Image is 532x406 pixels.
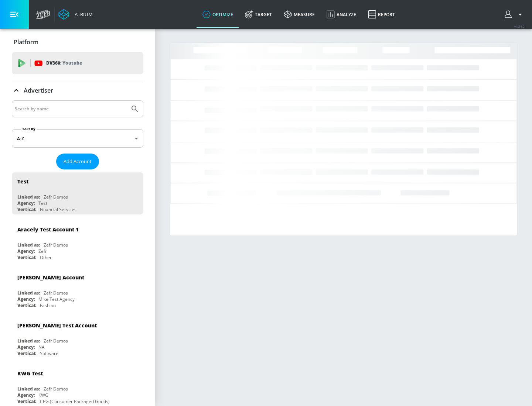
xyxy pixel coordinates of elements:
span: Add Account [64,157,92,166]
a: Atrium [58,9,93,20]
div: [PERSON_NAME] Test AccountLinked as:Zefr DemosAgency:NAVertical:Software [12,316,143,358]
div: Linked as: [17,290,40,296]
div: Vertical: [17,206,36,213]
div: Test [17,178,28,185]
div: [PERSON_NAME] Test Account [17,322,97,329]
div: NA [38,344,45,350]
div: Fashion [40,302,56,309]
div: Test [38,200,47,206]
div: Linked as: [17,338,40,344]
a: Target [239,1,278,28]
p: Advertiser [24,86,53,94]
div: Vertical: [17,302,36,309]
div: Vertical: [17,254,36,261]
div: Zefr Demos [44,338,68,344]
a: Report [362,1,401,28]
div: Aracely Test Account 1Linked as:Zefr DemosAgency:ZefrVertical:Other [12,220,143,262]
a: measure [278,1,321,28]
div: [PERSON_NAME] AccountLinked as:Zefr DemosAgency:Mike Test AgencyVertical:Fashion [12,268,143,310]
div: TestLinked as:Zefr DemosAgency:TestVertical:Financial Services [12,172,143,214]
a: optimize [197,1,239,28]
div: DV360: Youtube [12,52,143,74]
div: Linked as: [17,194,40,200]
div: Agency: [17,392,35,398]
button: Add Account [56,154,99,169]
div: Zefr Demos [44,242,68,248]
div: Aracely Test Account 1 [17,226,79,233]
div: Linked as: [17,242,40,248]
p: DV360: [46,59,82,67]
div: Software [40,350,58,357]
label: Sort By [21,127,37,131]
div: A-Z [12,129,143,148]
div: Atrium [72,11,93,18]
span: v 4.24.0 [514,24,525,28]
div: KWG [38,392,48,398]
div: Mike Test Agency [38,296,75,302]
div: Advertiser [12,80,143,101]
a: Analyze [321,1,362,28]
div: Zefr Demos [44,194,68,200]
div: Zefr Demos [44,386,68,392]
div: Agency: [17,248,35,254]
div: [PERSON_NAME] Account [17,274,84,281]
p: Youtube [62,59,82,67]
div: Vertical: [17,350,36,357]
div: Linked as: [17,386,40,392]
div: Zefr Demos [44,290,68,296]
div: Other [40,254,52,261]
div: Financial Services [40,206,76,213]
div: KWG Test [17,370,43,377]
input: Search by name [15,104,127,114]
div: CPG (Consumer Packaged Goods) [40,398,110,405]
div: Agency: [17,344,35,350]
div: Agency: [17,296,35,302]
div: Platform [12,32,143,52]
div: Agency: [17,200,35,206]
p: Platform [14,38,38,46]
div: Zefr [38,248,47,254]
div: Vertical: [17,398,36,405]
